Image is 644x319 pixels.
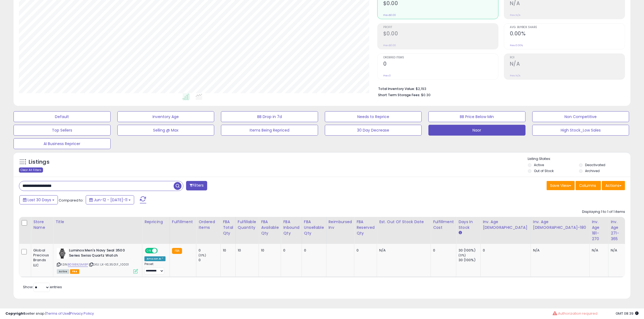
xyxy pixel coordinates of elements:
[592,248,604,253] div: N/A
[28,197,51,203] span: Last 30 Days
[33,248,49,268] div: Global Precious Brands LLC
[383,0,498,8] h2: $0.00
[458,230,462,235] small: Days In Stock.
[483,219,529,230] div: Inv. Age [DEMOGRAPHIC_DATA]
[33,219,51,230] div: Store Name
[199,258,220,263] div: 0
[144,256,166,261] div: Amazon AI *
[283,248,298,253] div: 0
[428,125,526,136] button: Naor
[458,248,480,253] div: 30 (100%)
[379,248,427,253] p: N/A
[378,93,420,97] b: Short Term Storage Fees:
[510,31,625,38] h2: 0.00%
[14,138,111,149] button: AI Business Repricer
[304,219,324,236] div: FBA Unsellable Qty
[144,262,166,274] div: Preset:
[582,209,625,214] div: Displaying 1 to 1 of 1 items
[534,163,544,167] label: Active
[117,125,214,136] button: Selling @ Max
[70,269,79,274] span: FBA
[29,158,49,166] h5: Listings
[57,248,68,259] img: 41Dsh1pziWL._SL40_.jpg
[94,197,127,203] span: Jun-12 - [DATE]-11
[146,249,152,253] span: ON
[576,181,601,190] button: Columns
[356,219,375,236] div: FBA Reserved Qty
[616,311,639,316] span: 2025-08-11 08:39 GMT
[510,44,523,47] small: Prev: 0.00%
[510,0,625,8] h2: N/A
[579,183,596,188] span: Columns
[57,269,69,274] span: All listings currently available for purchase on Amazon
[46,311,69,316] a: Terms of Use
[23,284,62,290] span: Show: entries
[428,111,526,122] button: BB Price Below Min
[238,248,255,253] div: 10
[458,253,466,257] small: (0%)
[223,248,231,253] div: 10
[5,311,25,316] strong: Copyright
[547,181,575,190] button: Save View
[117,111,214,122] button: Inventory Age
[14,125,111,136] button: Top Sellers
[86,195,134,204] button: Jun-12 - [DATE]-11
[69,248,135,259] b: Luminox Men's Navy Seal 3500 Series Swiss Quartz Watch
[19,195,58,204] button: Last 30 Days
[19,167,43,173] div: Clear All Filters
[528,156,630,162] p: Listing States:
[378,86,415,91] b: Total Inventory Value:
[329,219,352,230] div: Reimbursed Inv
[172,219,194,225] div: Fulfillment
[157,249,166,253] span: OFF
[325,111,422,122] button: Needs to Reprice
[144,219,167,225] div: Repricing
[261,219,279,236] div: FBA Available Qty
[383,74,391,77] small: Prev: 0
[383,26,498,29] span: Profit
[89,262,129,267] span: | SKU: LX-XS.3501.F_10001
[532,111,629,122] button: Non Competitive
[68,262,88,267] a: B098XL5M8P
[602,181,625,190] button: Actions
[379,219,428,225] div: Est. Out Of Stock Date
[356,248,373,253] div: 0
[483,248,527,253] div: 0
[221,111,318,122] button: BB Drop in 7d
[534,169,554,173] label: Out of Stock
[611,248,623,253] div: N/A
[172,248,182,254] small: FBA
[510,14,520,17] small: Prev: N/A
[383,14,396,17] small: Prev: $0.00
[186,181,207,190] button: Filters
[199,248,220,253] div: 0
[510,61,625,68] h2: N/A
[223,219,233,236] div: FBA Total Qty
[383,31,498,38] h2: $0.00
[199,219,218,230] div: Ordered Items
[585,163,605,167] label: Deactivated
[433,219,454,230] div: Fulfillment Cost
[510,74,520,77] small: Prev: N/A
[55,219,140,225] div: Title
[383,56,498,59] span: Ordered Items
[325,125,422,136] button: 30 Day Decrease
[57,248,138,273] div: ASIN:
[221,125,318,136] button: Items Being Repriced
[14,111,111,122] button: Default
[199,253,206,257] small: (0%)
[458,258,480,263] div: 30 (100%)
[70,311,94,316] a: Privacy Policy
[532,125,629,136] button: High Stock_Low Sales
[592,219,606,242] div: Inv. Age 181-270
[510,56,625,59] span: ROI
[611,219,625,242] div: Inv. Age 271-365
[304,248,322,253] div: 0
[533,248,585,253] div: N/A
[510,26,625,29] span: Avg. Buybox Share
[238,219,256,230] div: Fulfillable Quantity
[383,44,396,47] small: Prev: $0.00
[378,85,621,92] li: $2,193
[458,219,478,230] div: Days In Stock
[326,217,354,244] th: Total inventory reimbursement - number of items added back to fulfillable inventory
